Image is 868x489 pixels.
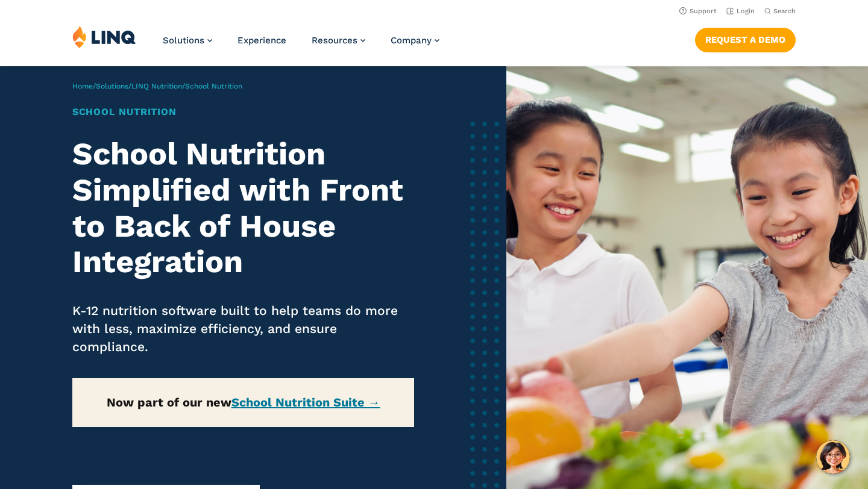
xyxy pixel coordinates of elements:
[679,7,717,15] a: Support
[726,7,755,15] a: Login
[131,82,182,90] a: LINQ Nutrition
[773,7,796,15] span: Search
[163,25,439,65] nav: Primary Navigation
[107,395,380,410] strong: Now part of our new
[163,35,204,46] span: Solutions
[72,105,414,119] h1: School Nutrition
[695,28,796,52] a: Request a Demo
[695,25,796,52] nav: Button Navigation
[312,35,357,46] span: Resources
[391,35,432,46] span: Company
[185,82,242,90] span: School Nutrition
[391,35,439,46] a: Company
[237,35,286,46] a: Experience
[72,82,93,90] a: Home
[312,35,365,46] a: Resources
[72,302,414,356] p: K-12 nutrition software built to help teams do more with less, maximize efficiency, and ensure co...
[96,82,128,90] a: Solutions
[72,82,242,90] span: / / /
[764,7,796,16] button: Open Search Bar
[72,136,414,280] h2: School Nutrition Simplified with Front to Back of House Integration
[231,395,380,410] a: School Nutrition Suite →
[816,440,850,474] button: Hello, have a question? Let’s chat.
[163,35,212,46] a: Solutions
[72,25,136,48] img: LINQ | K‑12 Software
